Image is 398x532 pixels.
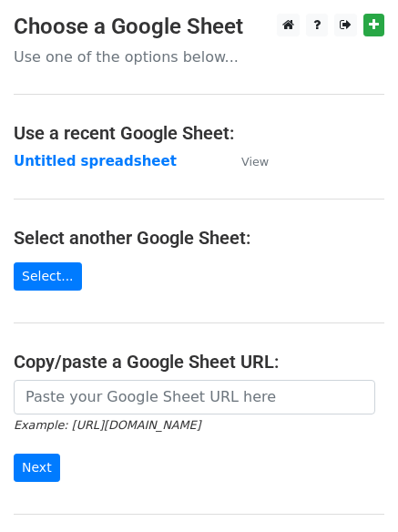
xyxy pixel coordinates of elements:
[241,155,269,169] small: View
[14,227,384,249] h4: Select another Google Sheet:
[223,153,269,169] a: View
[14,380,375,414] input: Paste your Google Sheet URL here
[14,454,60,482] input: Next
[14,122,384,144] h4: Use a recent Google Sheet:
[14,47,384,66] p: Use one of the options below...
[14,14,384,40] h3: Choose a Google Sheet
[14,262,82,291] a: Select...
[14,418,200,432] small: Example: [URL][DOMAIN_NAME]
[14,153,177,169] a: Untitled spreadsheet
[14,351,384,373] h4: Copy/paste a Google Sheet URL:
